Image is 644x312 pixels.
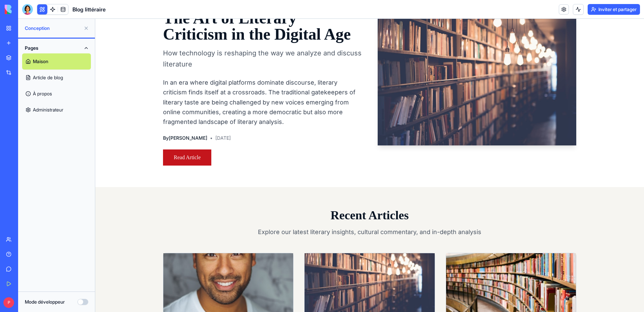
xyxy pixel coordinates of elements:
[115,116,117,123] span: •
[120,116,136,123] span: [DATE]
[68,116,112,123] span: By [PERSON_NAME]
[33,91,52,96] font: À propos
[33,58,48,64] font: Maison
[22,70,91,86] a: Article de blog
[588,4,640,15] button: Inviter et partager
[68,234,198,299] img: Rediscovering Lost Voices: Women Writers of the Harlem Renaissance
[209,234,339,299] img: The Future of Independent Bookstores
[68,131,116,147] a: Read Article
[72,6,106,13] font: Blog littéraire
[25,45,38,51] font: Pages
[33,107,63,113] font: Administrateur
[25,25,50,31] font: Conception
[22,86,91,102] a: À propos
[351,234,481,299] img: Climate Fiction and the New Environmental Narrative
[598,6,637,12] font: Inviter et partager
[162,209,387,218] p: Explore our latest literary insights, cultural commentary, and in-depth analysis
[22,53,91,70] a: Maison
[68,59,266,108] p: In an era where digital platforms dominate discourse, literary criticism finds itself at a crossr...
[5,5,46,14] img: logo
[8,300,10,305] font: P
[25,299,65,305] font: Mode développeur
[68,29,266,51] h2: How technology is reshaping the way we analyze and discuss literature
[22,43,91,53] button: Pages
[68,190,481,203] h2: Recent Articles
[33,75,63,80] font: Article de blog
[22,102,91,118] a: Administrateur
